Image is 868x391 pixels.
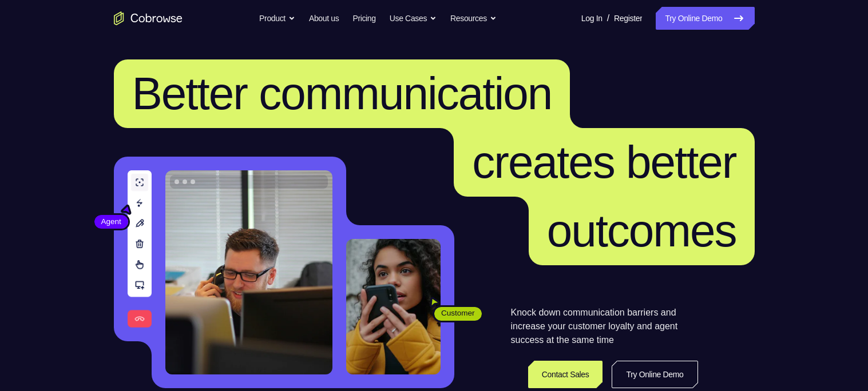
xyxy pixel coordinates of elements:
[472,137,736,187] span: creates better
[132,68,552,119] span: Better communication
[581,7,603,30] a: Log In
[352,7,375,30] a: Pricing
[607,11,609,25] span: /
[547,205,736,256] span: outcomes
[612,361,697,388] a: Try Online Demo
[450,7,497,30] button: Resources
[528,361,603,388] a: Contact Sales
[390,7,437,30] button: Use Cases
[614,7,642,30] a: Register
[511,306,698,347] p: Knock down communication barriers and increase your customer loyalty and agent success at the sam...
[309,7,339,30] a: About us
[656,7,754,30] a: Try Online Demo
[114,11,183,25] a: Go to the home page
[259,7,295,30] button: Product
[346,239,441,374] img: A customer holding their phone
[165,170,332,374] img: A customer support agent talking on the phone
